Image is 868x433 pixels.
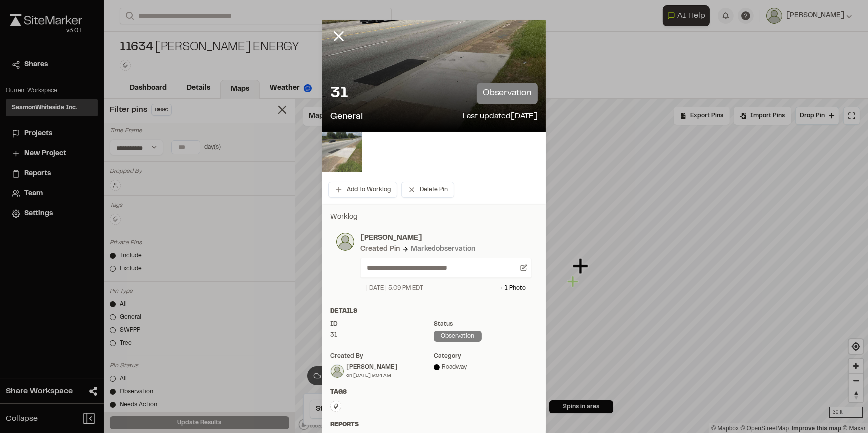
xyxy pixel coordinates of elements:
div: Reports [330,420,538,429]
div: [PERSON_NAME] [346,363,397,372]
p: General [330,110,363,124]
div: observation [434,331,482,342]
div: ID [330,320,434,329]
button: Delete Pin [401,182,454,198]
div: Marked observation [411,244,475,255]
p: Last updated [DATE] [463,110,538,124]
p: observation [477,83,538,104]
div: category [434,352,538,361]
p: 31 [330,84,348,104]
div: Status [434,320,538,329]
button: Add to Worklog [328,182,397,198]
p: [PERSON_NAME] [360,233,532,244]
button: Edit Tags [330,401,341,412]
div: Tags [330,388,538,397]
div: 31 [330,331,434,340]
div: Details [330,307,538,316]
p: Worklog [330,212,538,223]
img: file [322,132,362,172]
div: Roadway [434,363,538,372]
div: Created Pin [360,244,400,255]
div: + 1 Photo [500,284,526,293]
div: on [DATE] 9:04 AM [346,372,397,379]
div: Created by [330,352,434,361]
img: Jake Shelley [331,365,344,378]
div: [DATE] 5:09 PM EDT [366,284,423,293]
img: photo [336,233,354,251]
